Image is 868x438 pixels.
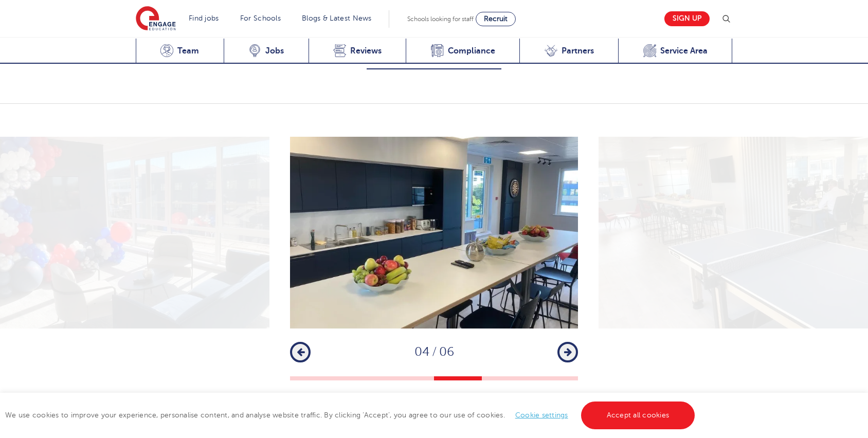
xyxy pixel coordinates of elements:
a: Cookie settings [515,411,568,419]
button: 6 of 6 [530,376,578,380]
span: Schools looking for staff [407,15,474,23]
a: Sign up [664,11,710,26]
span: Partners [562,46,594,56]
a: Partners [519,39,618,64]
a: Service Area [618,39,732,64]
button: 3 of 6 [386,376,434,380]
a: Accept all cookies [581,401,695,429]
a: Compliance [406,39,519,64]
span: Recruit [484,15,508,23]
span: Service Area [660,46,708,56]
span: Team [177,46,199,56]
span: We use cookies to improve your experience, personalise content, and analyse website traffic. By c... [5,411,697,419]
a: Jobs [224,39,309,64]
button: 4 of 6 [434,376,482,380]
a: Blogs & Latest News [302,14,372,22]
a: Recruit [476,12,516,26]
span: Jobs [265,46,284,56]
button: 2 of 6 [338,376,386,380]
button: 1 of 6 [290,376,338,380]
a: Reviews [309,39,406,64]
span: Reviews [350,46,382,56]
button: 5 of 6 [482,376,530,380]
a: For Schools [240,14,281,22]
a: Find jobs [189,14,219,22]
span: Compliance [448,46,495,56]
span: / [429,345,439,359]
a: Team [136,39,224,64]
span: 06 [439,345,454,359]
img: Engage Education [136,6,176,32]
span: 04 [414,345,429,359]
